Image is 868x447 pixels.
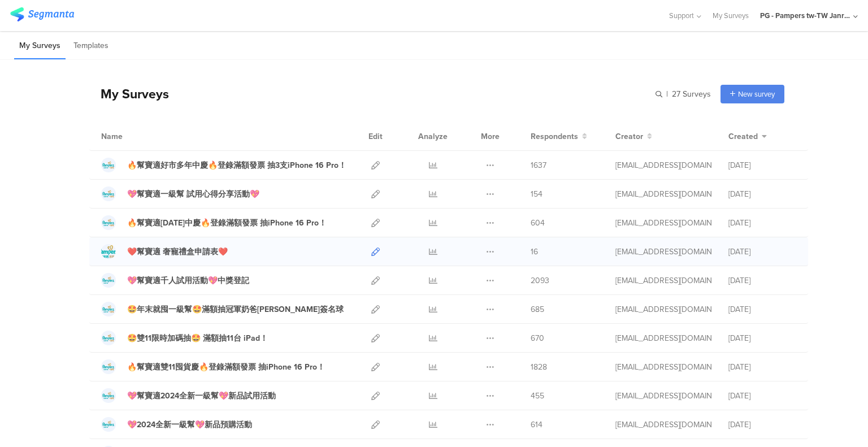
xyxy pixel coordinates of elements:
[101,359,325,374] a: 🔥幫寶適雙11囤貨慶🔥登錄滿額發票 抽iPhone 16 Pro！
[127,332,268,344] div: 🤩雙11限時加碼抽🤩 滿額抽11台 iPad！
[728,419,796,431] div: [DATE]
[728,217,796,229] div: [DATE]
[127,217,327,229] div: 🔥幫寶適618年中慶🔥登錄滿額發票 抽iPhone 16 Pro！
[615,131,652,142] button: Creator
[101,388,276,403] a: 💖幫寶適2024全新一級幫💖新品試用活動
[89,84,169,103] div: My Surveys
[615,361,711,373] div: hsiao.c.1@pg.com
[127,303,344,315] div: 🤩年末就囤一級幫🤩滿額抽冠軍奶爸陳傑憲簽名球
[127,246,228,258] div: ❤️幫寶適 奢寵禮盒申請表❤️
[728,275,796,287] div: [DATE]
[738,89,775,99] span: New survey
[728,303,796,315] div: [DATE]
[101,158,346,172] a: 🔥幫寶適好市多年中慶🔥登錄滿額發票 抽3支iPhone 16 Pro！
[101,417,252,432] a: 💖2024全新一級幫💖新品預購活動
[478,122,502,150] div: More
[101,244,228,259] a: ❤️幫寶適 奢寵禮盒申請表❤️
[760,10,850,21] div: PG - Pampers tw-TW Janrain
[531,131,587,142] button: Respondents
[728,188,796,200] div: [DATE]
[665,88,670,100] span: |
[101,302,344,316] a: 🤩年末就囤一級幫🤩滿額抽冠軍奶爸[PERSON_NAME]簽名球
[669,10,694,21] span: Support
[68,33,114,59] li: Templates
[101,331,268,345] a: 🤩雙11限時加碼抽🤩 滿額抽11台 iPad！
[363,122,388,150] div: Edit
[531,275,549,287] span: 2093
[531,188,542,200] span: 154
[416,122,450,150] div: Analyze
[127,275,249,287] div: 💖幫寶適千人試用活動💖中獎登記
[728,159,796,171] div: [DATE]
[615,275,711,287] div: hsiao.c.1@pg.com
[728,131,758,142] span: Created
[127,188,259,200] div: 💖幫寶適一級幫 試用心得分享活動💖
[531,159,546,171] span: 1637
[615,131,643,142] span: Creator
[531,246,538,258] span: 16
[127,361,325,373] div: 🔥幫寶適雙11囤貨慶🔥登錄滿額發票 抽iPhone 16 Pro！
[10,7,74,21] img: segmanta logo
[531,419,542,431] span: 614
[615,332,711,344] div: hsiao.c.1@pg.com
[127,159,346,171] div: 🔥幫寶適好市多年中慶🔥登錄滿額發票 抽3支iPhone 16 Pro！
[728,246,796,258] div: [DATE]
[531,361,547,373] span: 1828
[615,390,711,402] div: hsiao.c.1@pg.com
[615,303,711,315] div: hsiao.c.1@pg.com
[531,131,578,142] span: Respondents
[101,186,259,201] a: 💖幫寶適一級幫 試用心得分享活動💖
[615,246,711,258] div: hsiao.c.1@pg.com
[127,390,276,402] div: 💖幫寶適2024全新一級幫💖新品試用活動
[101,215,327,230] a: 🔥幫寶適[DATE]中慶🔥登錄滿額發票 抽iPhone 16 Pro！
[728,361,796,373] div: [DATE]
[531,332,544,344] span: 670
[615,419,711,431] div: hsiao.c.1@pg.com
[615,188,711,200] div: hsiao.c.1@pg.com
[615,159,711,171] div: hsiao.c.1@pg.com
[672,88,711,100] span: 27 Surveys
[531,217,545,229] span: 604
[127,419,252,431] div: 💖2024全新一級幫💖新品預購活動
[531,303,544,315] span: 685
[101,273,249,288] a: 💖幫寶適千人試用活動💖中獎登記
[531,390,544,402] span: 455
[101,131,169,142] div: Name
[728,390,796,402] div: [DATE]
[728,332,796,344] div: [DATE]
[14,33,66,59] li: My Surveys
[615,217,711,229] div: hsiao.c.1@pg.com
[728,131,767,142] button: Created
